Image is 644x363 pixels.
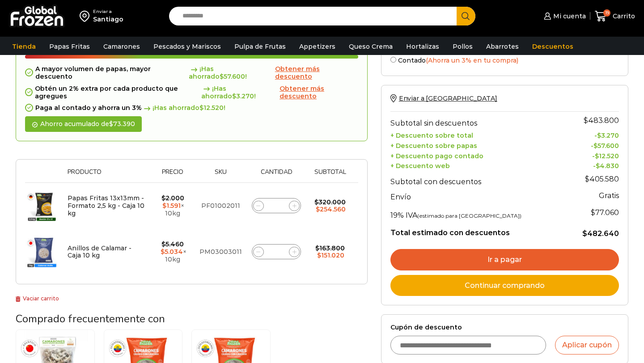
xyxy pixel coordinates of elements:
div: Ahorro acumulado de [25,116,142,132]
img: address-field-icon.svg [80,8,93,24]
input: Product quantity [270,199,283,212]
small: (estimado para [GEOGRAPHIC_DATA]) [417,212,521,219]
bdi: 482.640 [582,229,619,238]
bdi: 73.390 [109,120,135,128]
span: Mi cuenta [551,12,586,21]
span: (Ahorra un 3% en tu compra) [426,56,518,64]
div: Enviar a [93,8,123,15]
span: $ [314,198,318,206]
a: Ir a pagar [390,249,619,270]
td: - [564,160,619,170]
a: Obtener más descuento [280,85,358,100]
a: Hortalizas [402,38,444,55]
div: Santiago [93,15,123,24]
bdi: 483.800 [584,116,619,125]
span: Comprado frecuentemente con [16,312,165,326]
span: Enviar a [GEOGRAPHIC_DATA] [399,94,497,102]
td: - [564,139,619,150]
a: Papas Fritas [45,38,94,55]
bdi: 12.520 [199,104,224,112]
td: PM03003011 [195,229,246,275]
th: + Descuento pago contado [390,150,564,160]
span: $ [584,116,588,125]
span: $ [317,251,321,259]
th: Subtotal [306,169,353,182]
a: Papas Fritas 13x13mm - Formato 2,5 kg - Caja 10 kg [68,194,144,217]
span: $ [220,72,224,80]
span: Obtener más descuento [280,84,324,100]
span: $ [591,208,595,217]
bdi: 1.591 [162,202,181,210]
span: $ [162,202,166,210]
a: Vaciar carrito [16,295,59,302]
th: Cantidad [246,169,306,182]
div: Obtén un 2% extra por cada producto que agregues [25,85,358,100]
input: Product quantity [270,245,283,258]
th: Total estimado con descuentos [390,221,564,238]
td: - [564,130,619,140]
bdi: 4.830 [596,162,619,170]
th: Precio [150,169,195,182]
span: Obtener más descuento [275,65,320,80]
a: Tienda [8,38,40,55]
a: Queso Crema [344,38,397,55]
th: Producto [63,169,150,182]
bdi: 3.270 [597,131,619,139]
a: 19 Carrito [595,6,635,27]
th: + Descuento web [390,160,564,170]
bdi: 57.600 [593,142,619,150]
td: × 10kg [150,182,195,229]
span: ¡Has ahorrado ! [201,85,278,100]
a: Camarones [99,38,144,55]
a: Continuar comprando [390,275,619,296]
span: $ [582,229,587,238]
span: 77.060 [591,208,619,217]
span: Carrito [610,12,635,21]
bdi: 12.520 [595,152,619,160]
td: PF01002011 [195,182,246,229]
a: Anillos de Calamar - Caja 10 kg [68,244,131,260]
div: Paga al contado y ahorra un 3% [25,104,358,112]
span: $ [199,104,203,112]
span: $ [161,240,165,248]
bdi: 2.000 [161,194,184,202]
td: × 10kg [150,229,195,275]
th: Sku [195,169,246,182]
th: Envío [390,188,564,204]
th: Subtotal sin descuentos [390,111,564,129]
bdi: 320.000 [314,198,346,206]
bdi: 405.580 [585,175,619,183]
th: 19% IVA [390,203,564,221]
th: + Descuento sobre total [390,130,564,140]
div: A mayor volumen de papas, mayor descuento [25,65,358,80]
span: $ [593,142,597,150]
span: ¡Has ahorrado ! [142,104,225,112]
button: Aplicar cupón [555,336,619,355]
th: + Descuento sobre papas [390,139,564,150]
a: Enviar a [GEOGRAPHIC_DATA] [390,94,497,102]
span: $ [585,175,589,183]
span: $ [161,248,165,256]
span: $ [595,152,599,160]
a: Pollos [448,38,477,55]
span: $ [109,120,113,128]
th: Subtotal con descuentos [390,170,564,188]
span: $ [315,244,319,252]
bdi: 163.800 [315,244,345,252]
bdi: 5.460 [161,240,184,248]
bdi: 151.020 [317,251,344,259]
input: Contado(Ahorra un 3% en tu compra) [390,57,396,63]
span: $ [232,92,236,100]
a: Descuentos [528,38,578,55]
span: $ [316,205,320,213]
a: Pescados y Mariscos [149,38,225,55]
span: $ [161,194,165,202]
label: Contado [390,55,619,64]
a: Obtener más descuento [275,65,358,80]
strong: Gratis [599,191,619,200]
bdi: 3.270 [232,92,254,100]
td: - [564,150,619,160]
a: Appetizers [295,38,340,55]
bdi: 254.560 [316,205,346,213]
span: 19 [603,9,610,17]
